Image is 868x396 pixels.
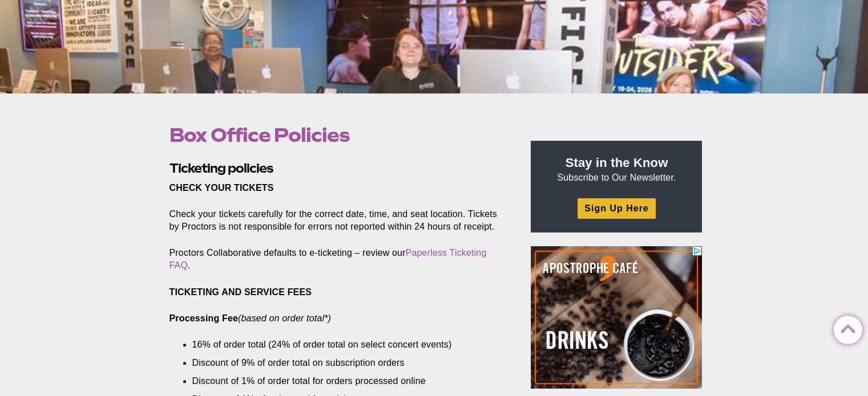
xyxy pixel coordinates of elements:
[169,160,505,177] h2: Ticketing policies
[566,156,668,170] strong: Stay in the Know
[169,208,505,233] p: Check your tickets carefully for the correct date, time, and seat location. Tickets by Proctors i...
[531,246,702,389] iframe: Advertisement
[192,338,488,351] li: 16% of order total (24% of order total on select concert events)
[578,198,655,218] a: Sign Up Here
[169,124,505,146] h1: Box Office Policies
[544,154,688,184] p: Subscribe to Our Newsletter.
[169,313,239,323] strong: Processing Fee
[192,375,488,387] li: Discount of 1% of order total for orders processed online
[169,287,312,297] strong: TICKETING AND SERVICE FEES
[238,313,331,323] em: (based on order total*)
[192,357,488,369] li: Discount of 9% of order total on subscription orders
[834,316,857,339] a: Back to Top
[169,183,274,193] strong: CHECK YOUR TICKETS
[169,247,505,272] p: Proctors Collaborative defaults to e-ticketing – review our .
